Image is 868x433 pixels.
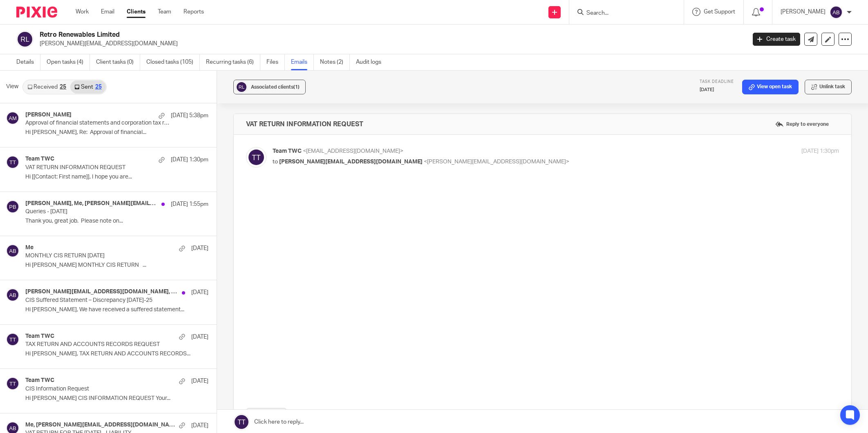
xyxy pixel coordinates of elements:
span: (1) [293,85,300,89]
img: Pixie [16,7,57,18]
a: Work [76,8,89,16]
p: [DATE] [191,377,208,385]
h4: [PERSON_NAME][EMAIL_ADDRESS][DOMAIN_NAME], Me [25,288,178,295]
a: Reports [183,8,204,16]
img: svg%3E [6,156,19,169]
span: Team TWC [273,148,302,154]
h4: VAT RETURN INFORMATION REQUEST [246,120,363,128]
p: Queries - [DATE] [25,208,172,215]
h4: Me, [PERSON_NAME][EMAIL_ADDRESS][DOMAIN_NAME] [25,422,175,429]
h4: Me [25,244,34,251]
a: Forward [246,408,287,423]
a: Client tasks (0) [96,54,140,70]
p: CIS Information Request [25,386,172,393]
span: [PERSON_NAME][EMAIL_ADDRESS][DOMAIN_NAME] [279,159,423,165]
a: Notes (2) [320,54,350,70]
img: svg%3E [16,31,34,48]
a: Create task [753,33,800,46]
a: View open task [742,80,799,94]
p: [DATE] [191,333,208,341]
p: [DATE] 5:38pm [171,112,208,120]
span: to [273,159,278,165]
h4: Team TWC [25,377,54,384]
p: Hi [PERSON_NAME], We have received a suffered statement... [25,306,208,313]
span: View [6,83,18,91]
img: svg%3E [6,200,19,213]
p: [DATE] [700,87,734,93]
p: Hi [PERSON_NAME] CIS INFORMATION REQUEST Your... [25,395,208,402]
h4: [PERSON_NAME], Me, [PERSON_NAME][EMAIL_ADDRESS][DOMAIN_NAME] [25,200,157,207]
a: Emails [291,54,314,70]
img: svg%3E [6,112,19,125]
a: Clients [127,8,145,16]
span: <[PERSON_NAME][EMAIL_ADDRESS][DOMAIN_NAME]> [424,159,569,165]
a: Team [158,8,171,16]
p: Hi [PERSON_NAME], Re: Approval of financial... [25,129,208,136]
input: Search [586,10,659,17]
img: svg%3E [235,81,248,93]
div: 25 [60,84,66,90]
span: Associated clients [251,85,300,89]
p: Thank you, great job. Please note on... [25,218,208,225]
a: Open tasks (4) [47,54,90,70]
button: Unlink task [805,80,852,94]
p: [DATE] 1:55pm [171,200,208,208]
p: [DATE] [191,244,208,252]
h4: [PERSON_NAME] [25,112,72,118]
a: Details [16,54,40,70]
a: Sent25 [70,80,105,94]
button: Associated clients(1) [233,80,306,94]
a: Recurring tasks (6) [206,54,260,70]
a: Received25 [23,80,70,94]
p: [DATE] 1:30pm [171,156,208,164]
div: 25 [95,84,102,90]
p: [DATE] 1:30pm [801,147,839,156]
span: Get Support [704,9,735,15]
img: svg%3E [830,6,843,19]
h4: Team TWC [25,156,54,163]
img: svg%3E [246,147,266,167]
p: Hi [PERSON_NAME] MONTHLY CIS RETURN ... [25,262,208,269]
h2: Retro Renewables Limited [40,31,600,39]
p: Hi [[Contact: First name]], I hope you are... [25,174,208,181]
span: Task deadline [700,80,734,84]
p: Hi [PERSON_NAME], TAX RETURN AND ACCOUNTS RECORDS... [25,350,208,357]
p: VAT RETURN INFORMATION REQUEST [25,164,172,171]
p: CIS Suffered Statement – Discrepancy [DATE]-25 [25,297,172,304]
p: TAX RETURN AND ACCOUNTS RECORDS REQUEST [25,341,172,348]
a: Files [266,54,285,70]
p: [DATE] [191,288,208,297]
p: [PERSON_NAME] [781,8,825,16]
a: Audit logs [356,54,387,70]
p: [PERSON_NAME][EMAIL_ADDRESS][DOMAIN_NAME] [40,40,740,48]
a: Closed tasks (105) [146,54,200,70]
h4: Team TWC [25,333,54,340]
p: [DATE] [191,422,208,430]
a: Email [101,8,114,16]
span: <[EMAIL_ADDRESS][DOMAIN_NAME]> [303,148,403,154]
p: Approval of financial statements and corporation tax return [25,120,172,127]
img: svg%3E [6,288,19,301]
p: MONTHLY CIS RETURN [DATE] [25,252,172,259]
img: svg%3E [6,333,19,346]
img: svg%3E [6,244,19,257]
img: svg%3E [6,377,19,390]
label: Reply to everyone [773,118,831,130]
